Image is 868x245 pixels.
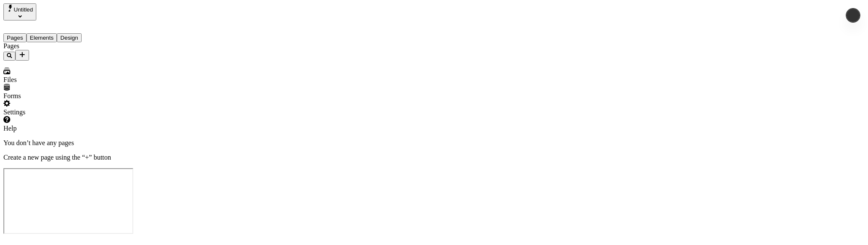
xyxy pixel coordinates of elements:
button: Elements [26,33,57,42]
iframe: Cookie Feature Detection [3,168,133,234]
div: Pages [3,42,106,50]
p: You don’t have any pages [3,139,865,147]
span: Untitled [14,6,33,13]
button: Add new [15,50,29,61]
p: Create a new page using the “+” button [3,154,865,161]
div: Files [3,76,106,84]
button: Design [57,33,82,42]
div: Settings [3,108,106,116]
button: Select site [3,3,36,20]
button: Pages [3,33,26,42]
div: Help [3,125,106,132]
div: Forms [3,92,106,100]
